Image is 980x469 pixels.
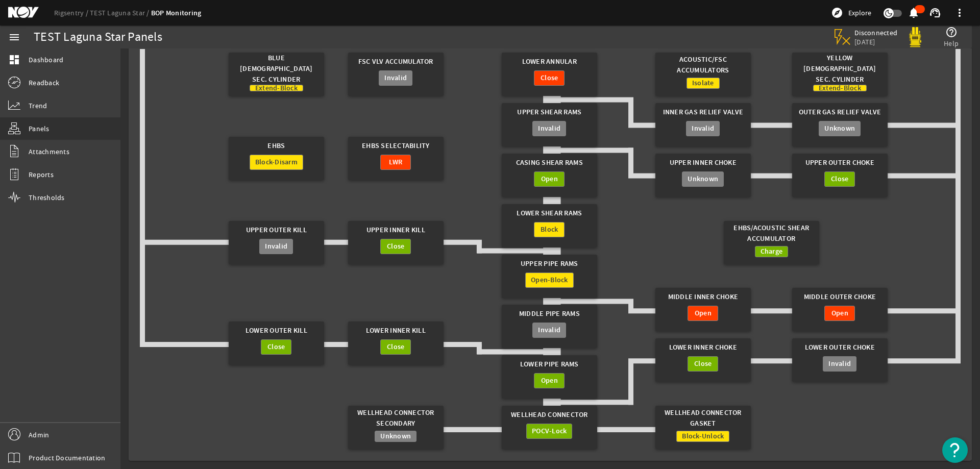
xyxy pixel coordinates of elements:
span: Trend [29,101,47,111]
span: POCV-Lock [532,426,567,436]
span: Block [541,225,558,235]
mat-icon: explore [831,7,843,19]
div: Yellow [DEMOGRAPHIC_DATA] Sec. Cylinder [797,53,883,85]
span: Thresholds [29,192,65,203]
a: Rigsentry [54,8,90,17]
span: Attachments [29,146,69,157]
img: Yellowpod.svg [905,27,925,47]
div: EHBS Selectability [353,137,438,155]
span: Disconnected [854,28,898,37]
span: [DATE] [854,37,898,46]
button: Open Resource Center [942,437,968,463]
div: Blue [DEMOGRAPHIC_DATA] Sec. Cylinder [233,53,319,85]
div: EHBS/Acoustic Shear Accumulator [728,221,814,246]
div: Lower Inner Kill [353,322,438,339]
span: Dashboard [29,55,63,65]
button: more_vert [947,1,972,25]
span: Invalid [828,359,851,369]
span: Close [387,342,404,352]
span: Open [831,308,848,318]
span: Close [267,342,285,352]
span: Panels [29,124,50,134]
div: Upper Outer Kill [233,221,319,239]
div: Lower Outer Kill [233,322,319,339]
div: Upper Outer Choke [797,154,883,171]
span: Explore [848,8,871,18]
div: Acoustic/FSC Accumulators [660,53,746,78]
a: BOP Monitoring [151,8,202,18]
span: Close [831,174,848,184]
div: Middle Outer Choke [797,288,883,306]
span: Product Documentation [29,453,105,463]
span: Invalid [538,325,560,335]
span: LWR [389,157,402,167]
div: Inner Gas Relief Valve [660,103,746,121]
div: Lower Inner Choke [660,338,746,356]
span: Admin [29,430,49,440]
div: Wellhead Connector Secondary [353,406,438,431]
div: Upper Inner Choke [660,154,746,171]
span: Block-Disarm [255,157,298,167]
div: Upper Inner Kill [353,221,438,239]
div: Lower Outer Choke [797,338,883,356]
div: Middle Pipe Rams [506,305,592,323]
mat-icon: dashboard [8,54,20,66]
mat-icon: menu [8,31,20,43]
div: Wellhead Connector Gasket [660,406,746,431]
div: TEST Laguna Star Panels [34,32,162,42]
span: Isolate [692,78,714,88]
span: Extend-Block [255,83,298,93]
span: Extend-Block [819,83,861,93]
div: Outer Gas Relief Valve [797,103,883,121]
mat-icon: support_agent [929,7,941,19]
div: Lower Pipe Rams [506,355,592,373]
mat-icon: help_outline [945,26,958,38]
span: Readback [29,78,59,88]
span: Invalid [384,73,407,83]
span: Unknown [380,431,411,441]
div: Lower Shear Rams [506,204,592,222]
span: Close [387,241,404,252]
a: TEST Laguna Star [90,8,151,17]
span: Close [541,73,558,83]
div: FSC VLV Accumulator [353,53,438,70]
span: Close [694,359,712,369]
div: Upper Pipe Rams [506,255,592,273]
span: Reports [29,169,54,180]
span: Open [541,174,558,184]
span: Invalid [692,124,714,134]
span: Block-Unlock [682,431,724,441]
button: Explore [827,5,875,21]
span: Help [944,38,959,48]
span: Unknown [824,124,855,134]
span: Unknown [688,174,718,184]
div: Upper Shear Rams [506,103,592,121]
span: Open-Block [531,275,568,285]
div: Lower Annular [506,53,592,70]
span: Open [695,308,712,318]
span: Open [541,376,558,386]
div: Wellhead Connector [506,406,592,424]
mat-icon: notifications [908,7,920,19]
span: Invalid [265,241,287,252]
span: Invalid [538,124,560,134]
div: Middle Inner Choke [660,288,746,306]
div: Casing Shear Rams [506,154,592,171]
span: Charge [761,246,783,257]
div: EHBS [233,137,319,155]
